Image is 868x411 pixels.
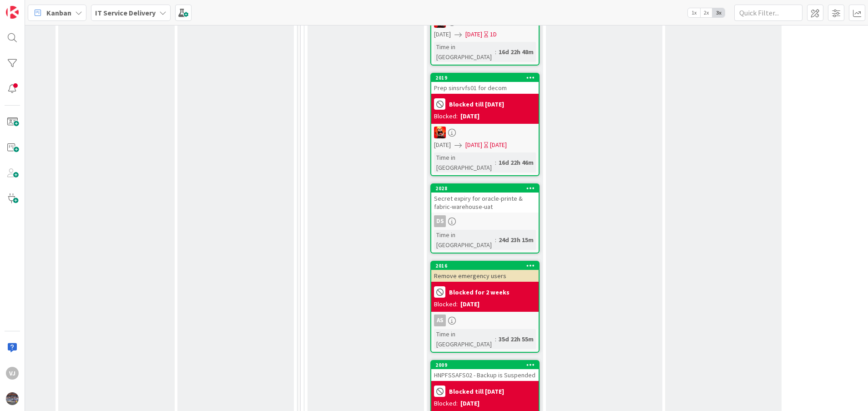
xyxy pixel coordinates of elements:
[431,262,539,270] div: 2016
[460,299,479,309] div: [DATE]
[465,30,482,39] span: [DATE]
[431,74,539,82] div: 2019
[434,112,458,121] div: Blocked:
[495,235,496,245] span: :
[434,152,495,173] div: Time in [GEOGRAPHIC_DATA]
[434,399,458,408] div: Blocked:
[434,30,451,39] span: [DATE]
[431,82,539,94] div: Prep sinsrvfs01 for decom
[460,399,479,408] div: [DATE]
[449,101,504,107] b: Blocked till [DATE]
[490,30,497,39] div: 1D
[431,270,539,282] div: Remove emergency users
[434,315,446,326] div: AS
[6,367,19,380] div: VJ
[431,215,539,227] div: DS
[431,361,539,369] div: 2009
[449,289,510,295] b: Blocked for 2 weeks
[46,7,71,18] span: Kanban
[95,8,156,17] b: IT Service Delivery
[435,263,539,269] div: 2016
[434,127,446,138] img: VN
[431,262,539,282] div: 2016Remove emergency users
[490,140,507,150] div: [DATE]
[449,388,504,395] b: Blocked till [DATE]
[434,299,458,309] div: Blocked:
[434,215,446,227] div: DS
[6,392,19,405] img: avatar
[431,74,539,94] div: 2019Prep sinsrvfs01 for decom
[431,193,539,213] div: Secret expiry for oracle-printe & fabric-warehouse-uat
[734,5,802,21] input: Quick Filter...
[496,235,536,245] div: 24d 23h 15m
[431,184,539,213] div: 2028Secret expiry for oracle-printe & fabric-warehouse-uat
[712,8,725,17] span: 3x
[434,140,451,150] span: [DATE]
[435,185,539,192] div: 2028
[431,127,539,138] div: VN
[700,8,712,17] span: 2x
[434,230,495,250] div: Time in [GEOGRAPHIC_DATA]
[688,8,700,17] span: 1x
[496,47,536,57] div: 16d 22h 48m
[434,42,495,62] div: Time in [GEOGRAPHIC_DATA]
[495,334,496,344] span: :
[431,315,539,326] div: AS
[6,6,19,19] img: Visit kanbanzone.com
[496,157,536,167] div: 16d 22h 46m
[431,369,539,381] div: HNPFSSAFS02 - Backup is Suspended
[496,334,536,344] div: 35d 22h 55m
[460,112,479,121] div: [DATE]
[465,140,482,150] span: [DATE]
[431,184,539,193] div: 2028
[435,75,539,81] div: 2019
[495,47,496,57] span: :
[431,361,539,381] div: 2009HNPFSSAFS02 - Backup is Suspended
[434,329,495,349] div: Time in [GEOGRAPHIC_DATA]
[435,362,539,368] div: 2009
[495,157,496,167] span: :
